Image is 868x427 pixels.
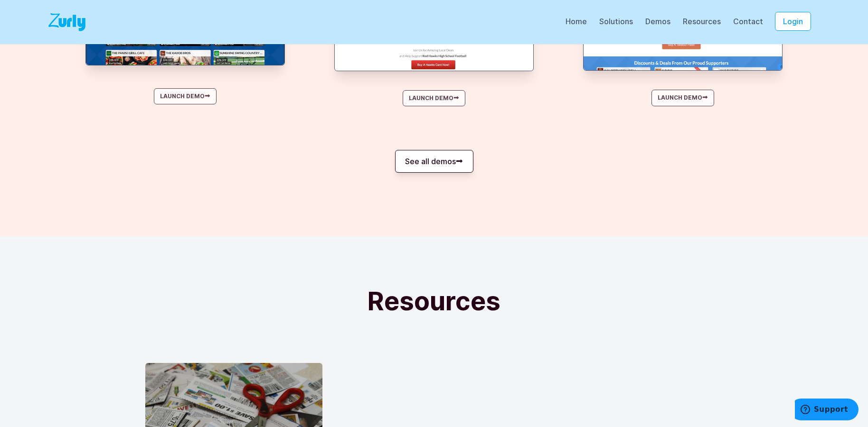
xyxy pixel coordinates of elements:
[795,399,859,422] iframe: Opens a widget where you can find more information
[645,17,671,31] a: Demos
[651,90,714,106] button: LAUNCH DEMO⮕
[733,17,764,31] a: Contact
[160,93,205,101] span: LAUNCH DEMO
[154,88,217,105] button: LAUNCH DEMO⮕
[403,90,465,107] button: LAUNCH DEMO⮕
[599,16,633,32] div: Solutions
[764,17,822,26] a: Login
[205,93,210,101] span: ⮕
[682,17,721,31] a: Resources
[775,12,811,31] button: Login
[409,94,453,102] span: LAUNCH DEMO
[46,11,91,33] img: Logo
[395,150,473,173] a: See all demos⮕
[702,94,708,102] span: ⮕
[565,17,587,31] a: Home
[658,94,702,102] span: LAUNCH DEMO
[453,94,459,102] span: ⮕
[145,286,723,340] h1: Resources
